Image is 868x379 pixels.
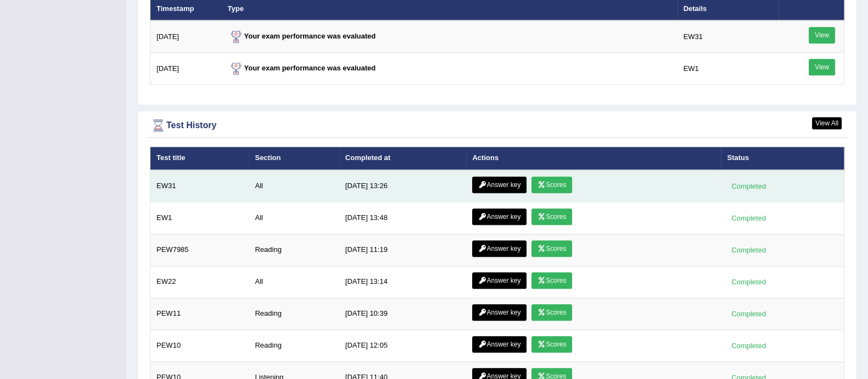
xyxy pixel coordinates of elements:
[249,202,339,234] td: All
[150,20,222,53] td: [DATE]
[721,147,844,170] th: Status
[531,177,572,193] a: Scores
[531,304,572,321] a: Scores
[727,308,770,320] div: Completed
[339,202,467,234] td: [DATE] 13:48
[249,329,339,361] td: Reading
[677,20,779,53] td: EW31
[150,170,249,202] td: EW31
[150,329,249,361] td: PEW10
[466,147,721,170] th: Actions
[472,240,527,257] a: Answer key
[472,177,527,193] a: Answer key
[531,272,572,289] a: Scores
[531,240,572,257] a: Scores
[531,336,572,353] a: Scores
[150,53,222,85] td: [DATE]
[812,117,842,129] a: View All
[150,298,249,329] td: PEW11
[472,336,527,353] a: Answer key
[249,147,339,170] th: Section
[228,64,376,72] strong: Your exam performance was evaluated
[339,234,467,266] td: [DATE] 11:19
[727,180,770,192] div: Completed
[228,32,376,40] strong: Your exam performance was evaluated
[472,272,527,289] a: Answer key
[727,340,770,351] div: Completed
[677,53,779,85] td: EW1
[150,147,249,170] th: Test title
[339,170,467,202] td: [DATE] 13:26
[727,276,770,288] div: Completed
[339,329,467,361] td: [DATE] 12:05
[727,212,770,224] div: Completed
[727,244,770,256] div: Completed
[339,298,467,329] td: [DATE] 10:39
[809,27,835,43] a: View
[150,202,249,234] td: EW1
[339,266,467,298] td: [DATE] 13:14
[472,304,527,321] a: Answer key
[150,266,249,298] td: EW22
[809,59,835,75] a: View
[472,208,527,225] a: Answer key
[249,266,339,298] td: All
[150,117,844,134] div: Test History
[249,234,339,266] td: Reading
[531,208,572,225] a: Scores
[249,298,339,329] td: Reading
[339,147,467,170] th: Completed at
[150,234,249,266] td: PEW7985
[249,170,339,202] td: All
